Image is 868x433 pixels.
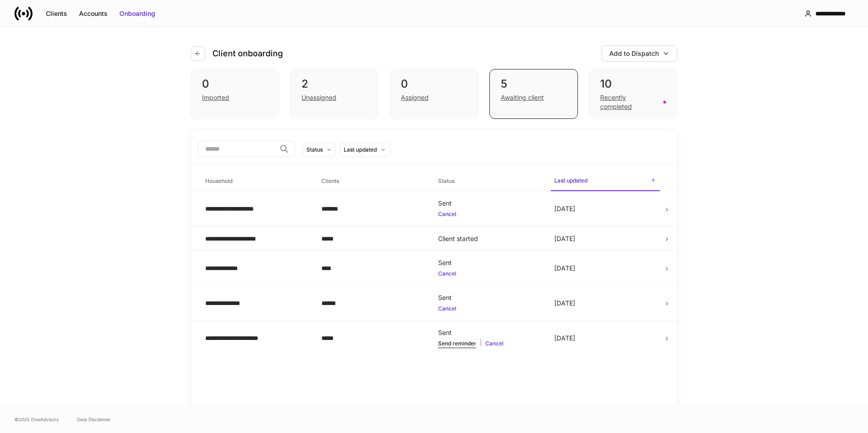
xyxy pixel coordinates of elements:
[485,339,503,348] button: Cancel
[290,69,379,119] div: 2Unassigned
[600,93,658,111] div: Recently completed
[438,269,456,278] button: Cancel
[321,177,339,185] h6: Clients
[547,251,663,285] td: [DATE]
[202,172,311,191] span: Household
[438,293,540,302] div: Sent
[547,320,663,355] td: [DATE]
[547,226,663,251] td: [DATE]
[431,226,547,251] td: Client started
[554,176,587,185] h6: Last updated
[302,143,336,157] button: Status
[602,45,677,62] button: Add to Dispatch
[438,328,540,337] div: Sent
[301,77,367,91] div: 2
[438,199,540,208] div: Sent
[438,339,476,348] button: Send reminder
[438,177,454,185] h6: Status
[501,77,567,91] div: 5
[46,9,67,18] div: Clients
[191,69,279,119] div: 0Imported
[15,416,59,423] span: © 2025 OneAdvisory
[40,6,73,21] button: Clients
[318,172,427,191] span: Clients
[589,69,677,119] div: 10Recently completed
[77,416,111,423] a: Data Disclaimer
[547,285,663,320] td: [DATE]
[438,258,540,267] div: Sent
[401,77,467,91] div: 0
[73,6,113,21] button: Accounts
[202,77,268,91] div: 0
[600,77,666,91] div: 10
[113,6,161,21] button: Onboarding
[438,304,456,313] button: Cancel
[340,143,390,157] button: Last updated
[390,69,478,119] div: 0Assigned
[501,93,544,102] div: Awaiting client
[301,93,336,102] div: Unassigned
[401,93,429,102] div: Assigned
[547,192,663,226] td: [DATE]
[609,49,659,58] div: Add to Dispatch
[551,172,660,191] span: Last updated
[202,93,229,102] div: Imported
[434,172,543,191] span: Status
[344,145,377,154] div: Last updated
[119,9,155,18] div: Onboarding
[212,48,283,59] h4: Client onboarding
[79,9,108,18] div: Accounts
[438,210,456,219] button: Cancel
[306,145,323,154] div: Status
[489,69,578,119] div: 5Awaiting client
[205,177,232,185] h6: Household
[438,339,540,348] div: |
